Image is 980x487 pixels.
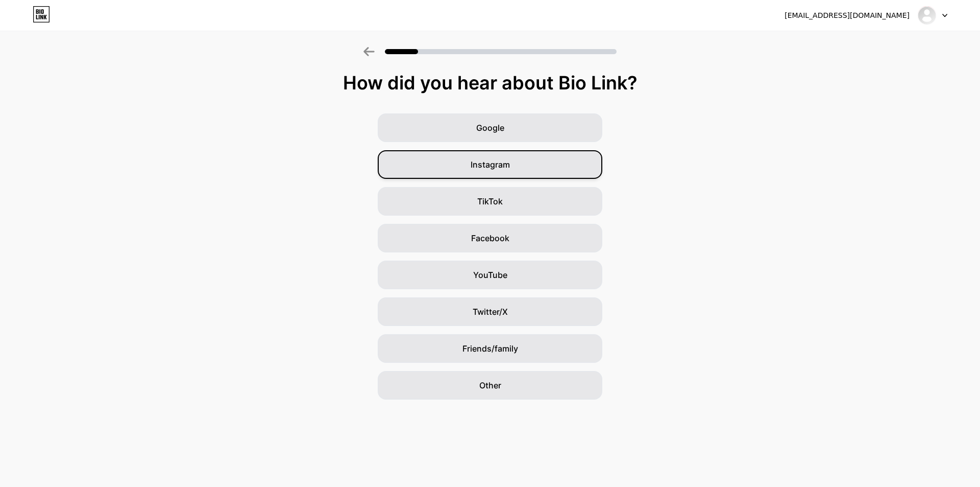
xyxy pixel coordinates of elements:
[5,73,975,93] div: How did you hear about Bio Link?
[473,269,507,281] span: YouTube
[477,195,503,207] span: TikTok
[471,232,509,244] span: Facebook
[473,306,508,318] span: Twitter/X
[785,10,910,21] div: [EMAIL_ADDRESS][DOMAIN_NAME]
[479,379,501,391] span: Other
[476,122,504,134] span: Google
[462,342,518,355] span: Friends/family
[471,158,510,171] span: Instagram
[917,6,937,25] img: bakkahtransport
